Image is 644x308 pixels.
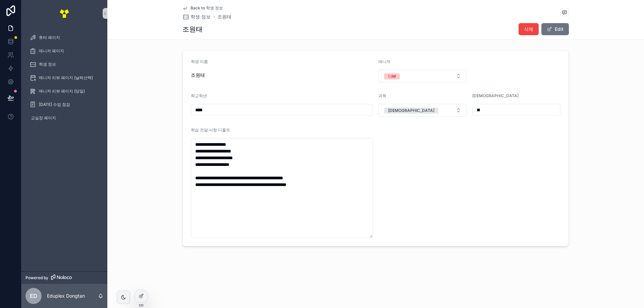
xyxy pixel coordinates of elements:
[21,271,107,284] a: Powered by
[25,45,103,57] a: 매니저 페이지
[39,62,56,67] span: 학생 정보
[39,88,85,94] span: 매니저 리뷰 페이지 (당일)
[191,5,223,11] span: Back to 학생 정보
[388,108,434,114] div: [DEMOGRAPHIC_DATA]
[30,292,37,300] span: ED
[191,59,208,64] span: 학생 이름
[217,13,231,20] a: 조원태
[182,13,211,20] a: 학생 정보
[182,5,223,11] a: Back to 학생 정보
[378,93,386,98] span: 과목
[541,23,569,35] button: Edit
[25,58,103,70] a: 학생 정보
[39,35,60,40] span: 튜터 페이지
[378,70,467,82] button: Select Button
[524,26,533,33] span: 삭제
[25,112,103,124] a: 교실장 페이지
[25,85,103,97] a: 매니저 리뷰 페이지 (당일)
[25,72,103,84] a: 매니저 리뷰 페이지 (날짜선택)
[47,293,85,299] p: Eduplex Dongtan
[39,75,93,80] span: 매니저 리뷰 페이지 (날짜선택)
[191,72,373,78] span: 조원태
[25,32,103,44] a: 튜터 페이지
[39,102,70,107] span: [DATE] 수업 점검
[25,99,103,111] a: [DATE] 수업 점검
[39,48,64,54] span: 매니저 페이지
[191,13,211,20] span: 학생 정보
[21,27,107,133] div: scrollable content
[31,115,56,121] span: 교실장 페이지
[59,8,70,19] img: App logo
[472,93,519,98] span: [DEMOGRAPHIC_DATA]
[182,24,203,34] h1: 조원태
[388,73,396,79] div: 다M
[519,23,539,35] button: 삭제
[378,59,390,64] span: 매니저
[191,93,207,98] span: 학교학년
[25,275,48,281] span: Powered by
[378,104,467,117] button: Select Button
[191,127,230,132] span: 학습 전달 사항 디폴트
